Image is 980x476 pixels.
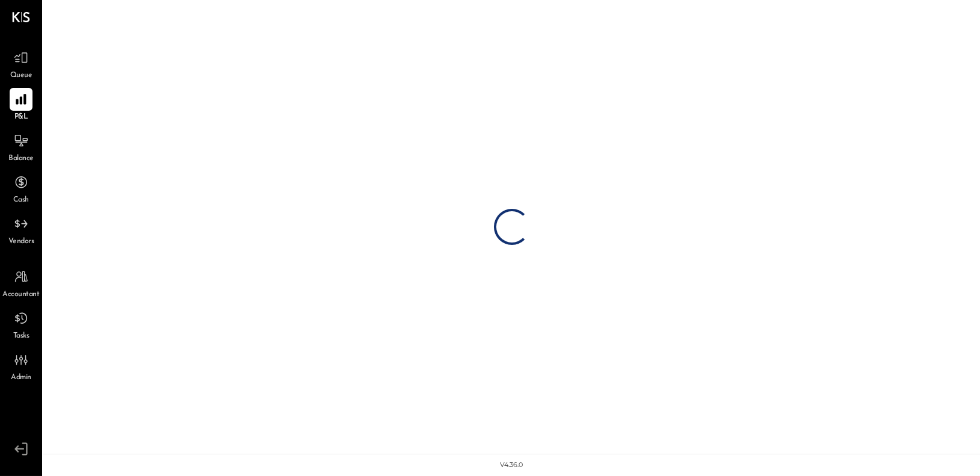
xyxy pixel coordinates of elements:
a: Accountant [1,265,42,300]
span: P&L [14,112,28,123]
span: Admin [11,372,31,383]
span: Queue [10,70,32,81]
a: P&L [1,88,42,123]
a: Cash [1,171,42,206]
span: Tasks [13,331,29,342]
span: Accountant [3,289,40,300]
a: Tasks [1,307,42,342]
a: Queue [1,46,42,81]
a: Vendors [1,212,42,247]
span: Vendors [8,236,34,247]
span: Cash [13,195,29,206]
span: Balance [8,153,34,164]
a: Balance [1,129,42,164]
a: Admin [1,348,42,383]
div: v 4.36.0 [501,460,523,470]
